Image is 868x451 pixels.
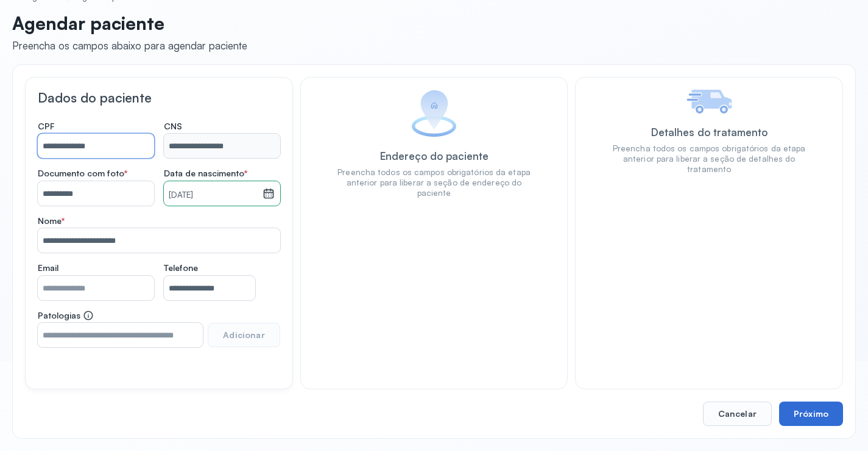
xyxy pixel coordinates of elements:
[779,402,843,426] button: Próximo
[38,168,127,179] span: Documento com foto
[411,90,457,137] img: Imagem de Endereço do paciente
[337,167,531,198] div: Preencha todos os campos obrigatórios da etapa anterior para liberar a seção de endereço do paciente
[164,262,198,273] span: Telefone
[164,168,247,179] span: Data de nascimento
[12,39,247,52] div: Preencha os campos abaixo para agendar paciente
[164,121,182,132] span: CNS
[686,90,732,114] img: Imagem de Detalhes do tratamento
[38,262,58,273] span: Email
[380,150,489,162] div: Endereço do paciente
[169,189,258,201] small: [DATE]
[612,143,806,175] div: Preencha todos os campos obrigatórios da etapa anterior para liberar a seção de detalhes do trata...
[38,90,280,106] h3: Dados do paciente
[38,215,65,226] span: Nome
[703,402,772,426] button: Cancelar
[38,310,94,321] span: Patologias
[12,12,247,34] p: Agendar paciente
[38,121,55,132] span: CPF
[208,323,280,347] button: Adicionar
[651,126,767,139] div: Detalhes do tratamento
